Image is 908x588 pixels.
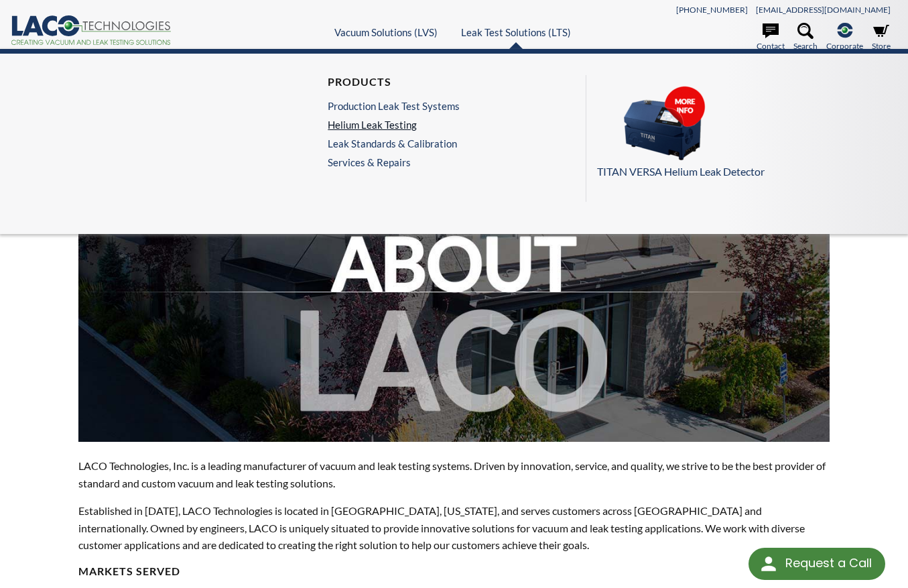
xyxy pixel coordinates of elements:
img: round button [758,553,779,575]
a: [EMAIL_ADDRESS][DOMAIN_NAME] [756,5,891,15]
a: Search [793,23,818,52]
img: Menu_Pods_TV.png [597,86,731,161]
a: Store [872,23,891,52]
div: Request a Call [749,548,885,580]
p: LACO Technologies, Inc. is a leading manufacturer of vacuum and leak testing systems. Driven by i... [78,457,830,491]
p: TITAN VERSA Helium Leak Detector [597,163,890,180]
a: Leak Standards & Calibration [328,137,460,150]
span: Corporate [826,40,863,52]
a: Helium Leak Testing [328,119,460,131]
a: Leak Test Solutions (LTS) [461,26,571,38]
a: TITAN VERSA Helium Leak Detector [597,86,890,180]
a: Vacuum Solutions (LVS) [334,26,438,38]
img: about-laco.jpg [78,141,830,442]
p: Established in [DATE], LACO Technologies is located in [GEOGRAPHIC_DATA], [US_STATE], and serves ... [78,502,830,554]
a: [PHONE_NUMBER] [676,5,748,15]
a: Services & Repairs [328,156,466,168]
h4: Products [328,75,460,89]
strong: MARKETS SERVED [78,565,180,577]
a: Production Leak Test Systems [328,100,460,112]
a: Contact [757,23,785,52]
div: Request a Call [785,548,872,579]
